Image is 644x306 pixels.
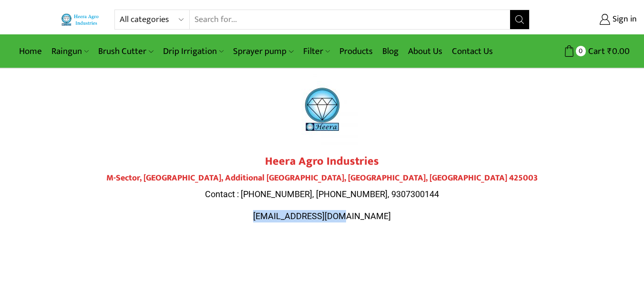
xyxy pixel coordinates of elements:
strong: Heera Agro Industries [265,152,379,171]
h4: M-Sector, [GEOGRAPHIC_DATA], Additional [GEOGRAPHIC_DATA], [GEOGRAPHIC_DATA], [GEOGRAPHIC_DATA] 4... [55,173,589,184]
a: Filter [298,40,335,63]
a: Home [14,40,47,63]
a: Raingun [47,40,93,63]
a: Sign in [544,11,637,28]
span: ₹ [607,44,612,59]
a: Drip Irrigation [158,40,228,63]
span: Contact : [PHONE_NUMBER], [PHONE_NUMBER], 9307300144 [205,189,439,199]
button: Search button [510,10,529,29]
a: Brush Cutter [93,40,158,63]
a: Products [335,40,378,63]
img: heera-logo-1000 [286,74,358,145]
a: Sprayer pump [228,40,298,63]
a: Blog [378,40,403,63]
span: Sign in [610,13,637,26]
input: Search for... [190,10,510,29]
span: [EMAIL_ADDRESS][DOMAIN_NAME] [253,211,391,221]
span: 0 [576,46,586,56]
a: Contact Us [447,40,498,63]
span: Cart [586,45,605,58]
bdi: 0.00 [607,44,630,59]
a: 0 Cart ₹0.00 [539,42,630,60]
a: About Us [403,40,447,63]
